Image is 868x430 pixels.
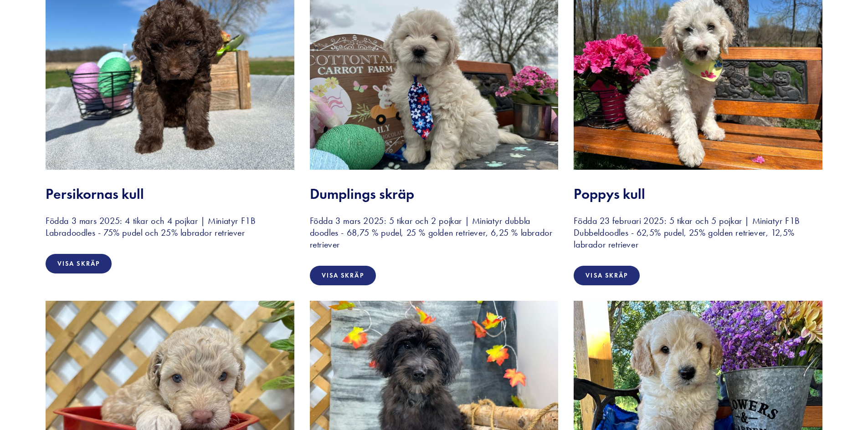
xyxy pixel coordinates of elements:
font: Födda 3 mars 2025: 4 tikar och 4 pojkar | Miniatyr F1B Labradoodles - 75% pudel och 25% labrador ... [46,215,258,238]
font: Dumplings skräp [310,185,414,203]
font: Födda 3 mars 2025: 5 tikar och 2 pojkar | Miniatyr dubbla doodles - 68,75 % pudel, 25 % golden re... [310,215,555,250]
font: Visa skräp [322,272,364,279]
font: Poppys kull [574,185,645,203]
a: Visa skräp [46,254,112,273]
font: Födda 23 februari 2025: 5 tikar och 5 pojkar | Miniatyr F1B Dubbeldoodles - 62,5% pudel, 25% gold... [574,215,802,250]
font: Persikornas kull [46,185,144,203]
a: Visa skräp [574,266,640,285]
font: Visa skräp [57,260,100,268]
a: Visa skräp [310,266,376,285]
font: Visa skräp [586,272,628,279]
